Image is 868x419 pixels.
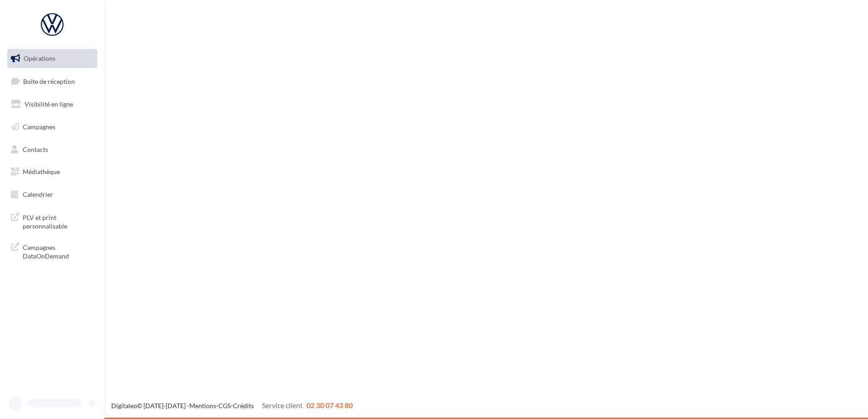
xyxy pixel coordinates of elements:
a: Visibilité en ligne [5,95,99,114]
span: © [DATE]-[DATE] - - - [111,402,353,409]
a: Calendrier [5,185,99,204]
span: Médiathèque [23,168,60,175]
a: CGS [218,402,231,409]
a: Boîte de réception [5,72,99,91]
span: Opérations [24,54,55,62]
a: Crédits [233,402,254,409]
span: Boîte de réception [23,77,75,85]
span: 02 30 07 43 80 [306,401,353,409]
a: Campagnes [5,117,99,136]
span: Contacts [23,145,48,153]
a: Mentions [189,402,216,409]
a: PLV et print personnalisable [5,208,99,234]
span: Campagnes DataOnDemand [23,241,94,261]
span: Campagnes [23,123,55,131]
span: PLV et print personnalisable [23,211,94,231]
a: Campagnes DataOnDemand [5,238,99,264]
span: Visibilité en ligne [25,100,73,108]
a: Médiathèque [5,162,99,181]
span: Service client [262,401,303,409]
a: Digitaleo [111,402,137,409]
a: Contacts [5,140,99,159]
a: Opérations [5,49,99,68]
span: Calendrier [23,190,53,198]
